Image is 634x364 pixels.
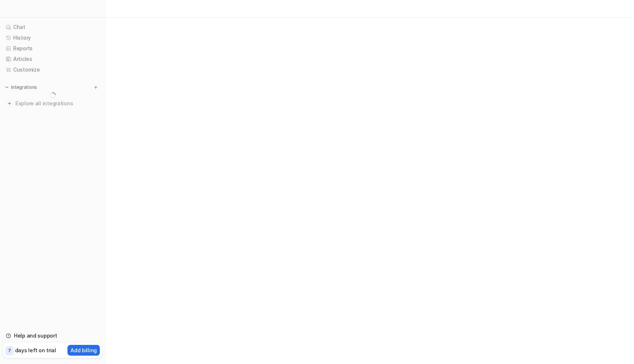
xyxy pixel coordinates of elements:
[3,84,39,91] button: Integrations
[3,43,102,54] a: Reports
[3,65,102,75] a: Customize
[3,22,102,32] a: Chat
[6,100,13,107] img: explore all integrations
[3,331,102,341] a: Help and support
[8,347,11,354] p: 7
[3,33,102,43] a: History
[70,346,97,354] p: Add billing
[68,345,100,356] button: Add billing
[3,54,102,64] a: Articles
[15,98,99,109] span: Explore all integrations
[4,85,10,90] img: expand menu
[11,84,37,90] p: Integrations
[93,85,98,90] img: menu_add.svg
[15,346,56,354] p: days left on trial
[3,98,102,109] a: Explore all integrations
